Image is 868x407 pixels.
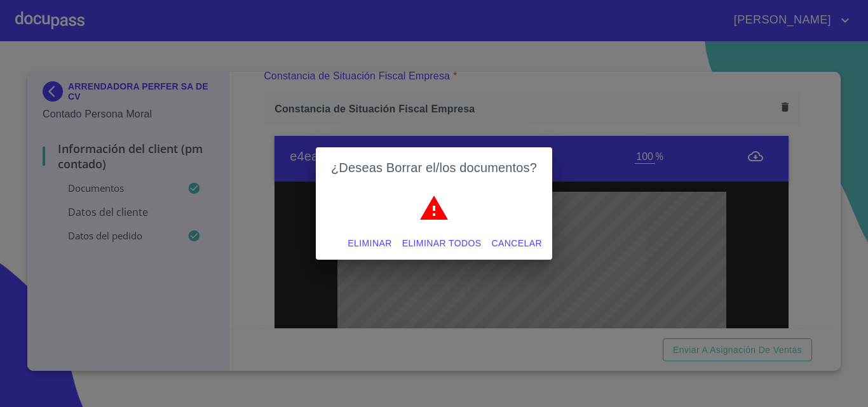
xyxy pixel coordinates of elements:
button: Eliminar [342,232,397,255]
span: Eliminar todos [402,236,482,251]
h2: ¿Deseas Borrar el/los documentos? [331,157,537,178]
span: Eliminar [348,236,391,251]
button: Eliminar todos [397,232,487,255]
button: Cancelar [487,232,547,255]
span: Cancelar [492,236,542,251]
